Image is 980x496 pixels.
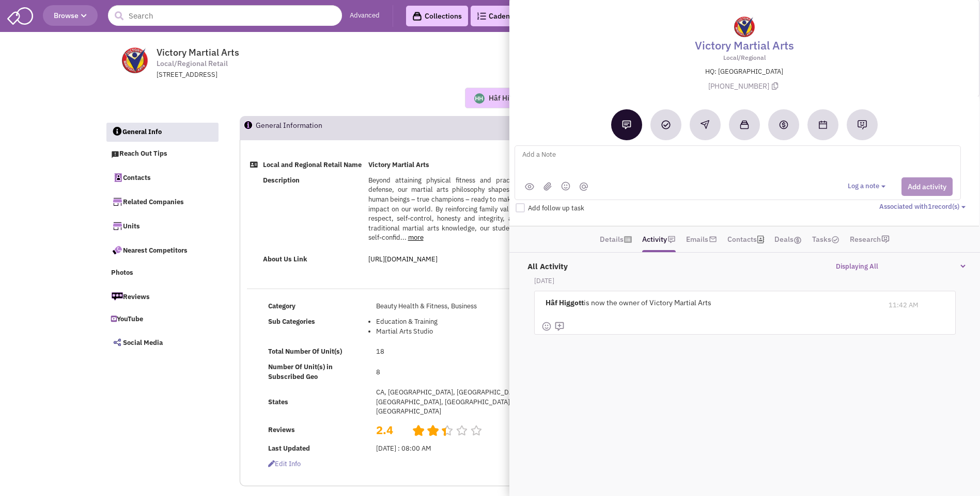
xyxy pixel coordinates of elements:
[701,120,709,129] img: Reachout
[661,120,671,129] img: Add a Task
[819,121,827,129] img: Schedule a Meeting
[106,239,219,261] a: Nearest Competitors
[489,93,527,103] div: Hâf Higgott
[774,232,802,247] a: Deals
[106,144,219,164] a: Reach Out Tips
[554,321,565,332] img: mdi_comment-add-outline.png
[686,232,708,247] a: Emails
[709,235,717,243] img: icon-email-active-16.png
[263,176,300,185] b: Description
[54,11,87,20] span: Browse
[794,236,802,244] img: icon-dealamount.png
[850,232,881,247] a: Research
[408,233,424,242] a: more
[43,5,98,26] button: Browse
[541,291,880,314] div: is now the owner of Victory Martial Arts
[642,232,667,247] a: Activity
[376,422,404,427] h2: 2.4
[881,235,890,243] img: research-icon.png
[525,183,534,190] img: public.png
[521,53,967,62] p: Local/Regional
[729,109,760,140] button: Add to a collection
[561,181,570,191] img: emoji.png
[373,441,547,456] td: [DATE] : 08:00 AM
[268,302,295,310] b: Category
[406,6,468,26] a: Collections
[848,181,889,191] button: Log a note
[779,120,789,130] img: Create a deal
[812,232,839,247] a: Tasks
[580,183,588,191] img: mantion.png
[376,327,545,337] li: Martial Arts Studio
[727,232,757,247] a: Contacts
[106,123,219,142] a: General Info
[373,385,547,419] td: CA, [GEOGRAPHIC_DATA], [GEOGRAPHIC_DATA], [GEOGRAPHIC_DATA], [GEOGRAPHIC_DATA], [GEOGRAPHIC_DATA]
[263,255,307,263] b: About Us Link
[108,5,342,26] input: Search
[256,117,381,139] h2: General Information
[543,182,552,191] img: (jpg,png,gif,doc,docx,xls,xlsx,pdf,txt)
[928,202,932,211] span: 1
[541,321,552,332] img: face-smile.png
[268,459,301,468] span: Edit info
[368,255,438,263] a: [URL][DOMAIN_NAME]
[268,347,342,356] b: Total Number Of Unit(s)
[106,263,219,283] a: Photos
[106,191,219,212] a: Related Companies
[106,286,219,307] a: Reviews
[268,398,288,406] b: States
[477,12,486,20] img: Cadences_logo.png
[740,120,749,129] img: Add to a collection
[368,160,429,169] b: Victory Martial Arts
[373,299,547,314] td: Beauty Health & Fitness, Business
[889,301,919,309] span: 11:42 AM
[695,37,794,53] a: Victory Martial Arts
[373,360,547,385] td: 8
[667,235,676,243] img: icon-note.png
[471,6,527,26] a: Cadences
[7,5,33,25] img: SmartAdmin
[263,160,362,169] b: Local and Regional Retail Name
[373,344,547,359] td: 18
[521,67,967,77] p: HQ: [GEOGRAPHIC_DATA]
[157,70,426,80] div: [STREET_ADDRESS]
[350,11,380,21] a: Advanced
[268,425,295,434] b: Reviews
[157,58,228,69] span: Local/Regional Retail
[106,310,219,329] a: YouTube
[106,167,219,188] a: Contacts
[106,332,219,353] a: Social Media
[879,202,969,212] button: Associated with1record(s)
[268,317,315,326] b: Sub Categories
[534,276,554,285] b: [DATE]
[376,317,545,327] li: Education & Training
[368,176,545,242] span: Beyond attaining physical fitness and practicing self-defense, our martial arts philosophy shapes...
[600,232,624,247] a: Details
[522,256,568,272] label: All Activity
[622,120,631,129] img: Add a note
[831,236,839,244] img: TaskCount.png
[857,120,867,130] img: Request research
[106,215,219,237] a: Units
[112,47,159,73] img: victoryma.com
[268,362,333,381] b: Number Of Unit(s) in Subscribed Geo
[528,204,584,212] span: Add follow up task
[268,444,310,453] b: Last Updated
[708,81,781,91] span: [PHONE_NUMBER]
[546,298,584,307] b: Hâf Higgott
[412,11,422,21] img: icon-collection-lavender-black.svg
[157,46,239,58] span: Victory Martial Arts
